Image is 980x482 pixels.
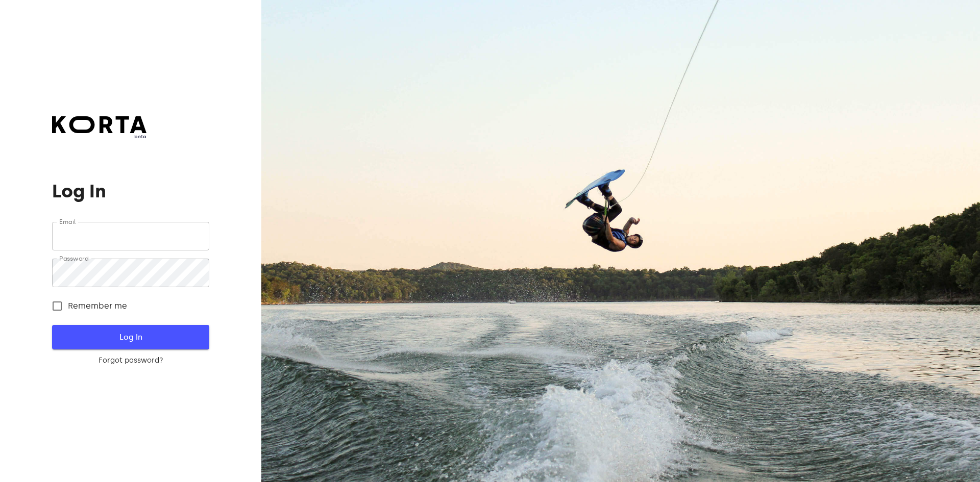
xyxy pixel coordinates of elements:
h1: Log In [52,181,209,201]
img: Korta [52,116,146,133]
a: Forgot password? [52,356,209,366]
span: beta [52,133,146,140]
a: beta [52,116,146,140]
button: Log In [52,325,209,349]
span: Log In [68,331,192,344]
span: Remember me [68,300,127,312]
